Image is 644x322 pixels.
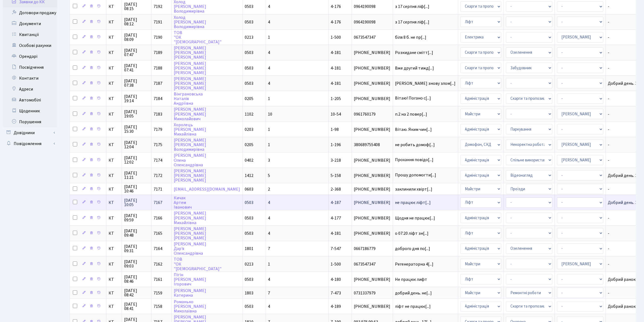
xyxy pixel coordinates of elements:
span: 1-196 [331,142,341,148]
a: Пігін[PERSON_NAME]Ігорович [174,272,206,287]
span: не працює ліфт[...] [395,200,431,206]
a: [PERSON_NAME]Катерина [174,288,206,298]
a: [PERSON_NAME][PERSON_NAME][PERSON_NAME] [174,226,206,241]
span: 1-500 [331,261,341,267]
span: 0503 [245,65,254,71]
a: Орендарі [3,51,57,62]
span: 7190 [154,34,162,40]
span: Розкидане смітт[...] [395,50,433,56]
span: 0673547347 [354,35,391,40]
span: 4-181 [331,230,341,236]
span: КТ [109,66,119,70]
span: 1 [268,96,270,102]
a: [PERSON_NAME][PERSON_NAME]Михайлівна [174,210,206,226]
span: 1-500 [331,34,341,40]
span: 2 [268,186,270,192]
span: 7191 [154,19,162,25]
span: КТ [109,216,119,220]
span: 7166 [154,215,162,221]
a: КичакАртемІванович [174,195,192,210]
span: 7184 [154,96,162,102]
span: 0205 [245,96,254,102]
span: 4 [268,19,270,25]
span: 7165 [154,230,162,236]
a: Порушення [3,116,57,127]
span: 7187 [154,80,162,86]
span: добрий день. не[...] [395,290,432,296]
span: 7-547 [331,246,341,252]
span: біля 8 б. не пр[...] [395,34,427,40]
a: Посвідчення [3,62,57,73]
span: [PHONE_NUMBER] [354,200,391,205]
span: 0964190098 [354,20,391,24]
span: доброго дня по[...] [395,246,430,252]
span: 0213 [245,261,254,267]
span: [DATE] 15:30 [124,125,149,134]
span: Щодня не працює[...] [395,215,435,221]
span: КТ [109,158,119,162]
span: 3-218 [331,157,341,163]
a: Холод[PERSON_NAME]Володимирівна [174,14,206,30]
a: [PERSON_NAME][PERSON_NAME][PERSON_NAME] [174,61,206,76]
a: Договори продажу [3,7,57,18]
a: Квитанції [3,29,57,40]
span: 1 [268,127,270,133]
span: 0205 [245,142,254,148]
span: [PHONE_NUMBER] [354,66,391,70]
span: 4 [268,4,270,10]
span: ліфт не працює[...] [395,303,431,309]
span: 3 [268,157,270,163]
a: [PERSON_NAME]Дар'яОлександрівна [174,241,206,256]
span: 7158 [154,303,162,309]
span: [DATE] 07:38 [124,79,149,88]
span: заклинили хвірт[...] [395,186,433,192]
span: КТ [109,50,119,55]
span: 1 [268,261,270,267]
span: [DATE] 12:02 [124,156,149,164]
span: 7171 [154,186,162,192]
a: Хоролець[PERSON_NAME]Михайлівна [174,122,206,137]
span: [DATE] 19:05 [124,110,149,118]
span: [DATE] 09:31 [124,244,149,253]
span: [PHONE_NUMBER] [354,187,391,191]
span: КТ [109,262,119,266]
span: 4 [268,50,270,56]
span: КТ [109,173,119,178]
span: 0667186779 [354,246,391,251]
span: 7161 [154,276,162,282]
span: [PHONE_NUMBER] [354,231,391,236]
span: 1803 [245,290,254,296]
a: [PERSON_NAME][PERSON_NAME][PERSON_NAME] [174,45,206,60]
span: [DATE] 09:03 [124,260,149,268]
a: Довідники [3,127,57,138]
span: 4-177 [331,215,341,221]
span: 1102 [245,111,254,117]
span: Вітаю! Погано с[...] [395,95,431,101]
a: Повідомлення [3,138,57,149]
a: [PERSON_NAME][PERSON_NAME]Володимирівна [174,137,206,152]
span: 0213 [245,34,254,40]
span: 0503 [245,303,254,309]
span: 7164 [154,246,162,252]
span: 0203 [245,127,254,133]
a: [PERSON_NAME][PERSON_NAME]Миколайович [174,107,206,122]
span: 7 [268,246,270,252]
span: 4-181 [331,50,341,56]
span: 0503 [245,215,254,221]
span: 0503 [245,200,254,206]
span: 7 [268,290,270,296]
span: 4 [268,303,270,309]
span: КТ [109,231,119,236]
span: [PHONE_NUMBER] [354,304,391,309]
span: КТ [109,127,119,132]
span: Добрий ранок ![...] [608,276,643,282]
span: [PHONE_NUMBER] [354,50,391,55]
span: Не працює лифт [395,277,456,282]
span: 7172 [154,173,162,179]
span: 0503 [245,230,254,236]
span: [PHONE_NUMBER] [354,97,391,101]
span: [PHONE_NUMBER] [354,216,391,220]
a: [PERSON_NAME][PERSON_NAME][PERSON_NAME] [174,76,206,91]
span: 7174 [154,157,162,163]
span: з 17 серпня ліф[...] [395,19,430,25]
